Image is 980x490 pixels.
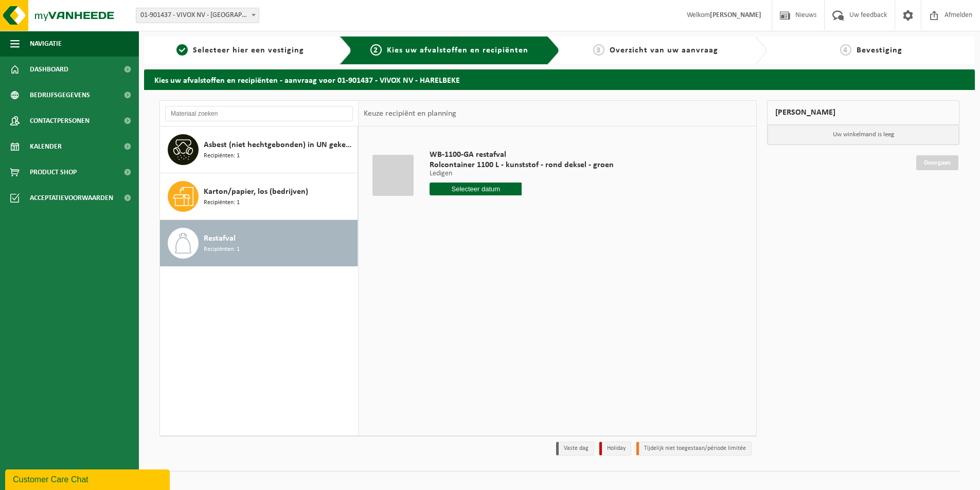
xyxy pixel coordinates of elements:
[767,100,959,125] div: [PERSON_NAME]
[149,44,331,57] a: 1Selecteer hier een vestiging
[610,46,718,55] span: Overzicht van uw aanvraag
[857,46,902,55] span: Bevestiging
[30,57,68,82] span: Dashboard
[204,198,240,208] span: Recipiënten: 1
[160,126,358,173] button: Asbest (niet hechtgebonden) in UN gekeurde verpakking Recipiënten: 1
[136,8,259,23] span: 01-901437 - VIVOX NV - HARELBEKE
[599,442,631,456] li: Holiday
[30,159,77,185] span: Product Shop
[30,185,113,211] span: Acceptatievoorwaarden
[204,186,308,198] span: Karton/papier, los (bedrijven)
[768,125,959,144] p: Uw winkelmand is leeg
[5,467,172,490] iframe: chat widget
[387,46,528,55] span: Kies uw afvalstoffen en recipiënten
[710,11,761,19] strong: [PERSON_NAME]
[430,183,522,195] input: Selecteer datum
[30,134,62,159] span: Kalender
[556,442,594,456] li: Vaste dag
[430,170,614,177] p: Ledigen
[204,139,355,151] span: Asbest (niet hechtgebonden) in UN gekeurde verpakking
[370,44,382,56] span: 2
[204,151,240,161] span: Recipiënten: 1
[359,101,461,126] div: Keuze recipiënt en planning
[204,245,240,255] span: Recipiënten: 1
[160,220,358,266] button: Restafval Recipiënten: 1
[30,31,62,57] span: Navigatie
[430,160,614,170] span: Rolcontainer 1100 L - kunststof - rond deksel - groen
[593,44,604,56] span: 3
[136,8,259,23] span: 01-901437 - VIVOX NV - HARELBEKE
[160,173,358,220] button: Karton/papier, los (bedrijven) Recipiënten: 1
[193,46,304,55] span: Selecteer hier een vestiging
[840,44,851,56] span: 4
[144,69,975,89] h2: Kies uw afvalstoffen en recipiënten - aanvraag voor 01-901437 - VIVOX NV - HARELBEKE
[916,155,958,170] a: Doorgaan
[30,108,90,134] span: Contactpersonen
[636,442,752,456] li: Tijdelijk niet toegestaan/période limitée
[176,44,188,56] span: 1
[30,82,90,108] span: Bedrijfsgegevens
[430,150,614,160] span: WB-1100-GA restafval
[204,232,236,245] span: Restafval
[165,106,353,121] input: Materiaal zoeken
